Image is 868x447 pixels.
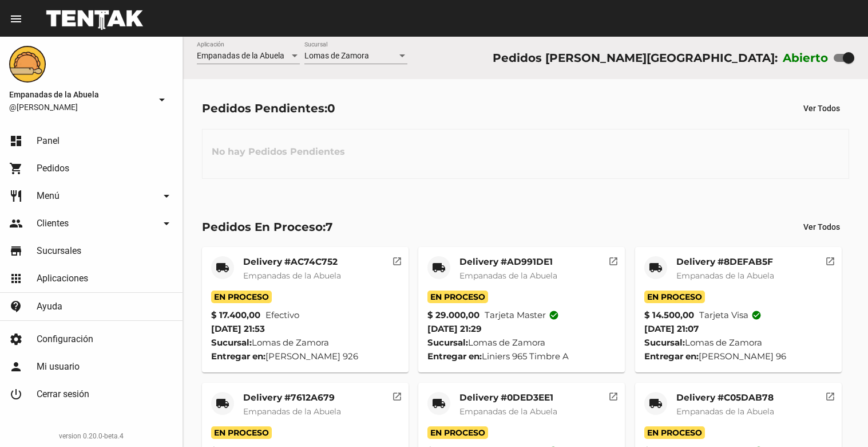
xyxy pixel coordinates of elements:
[392,254,402,265] mat-icon: open_in_new
[326,220,332,234] span: 7
[304,51,369,60] span: Lomas de Zamora
[9,387,23,401] mat-icon: power_settings_new
[427,350,616,363] div: Liniers 965 Timbre A
[37,190,60,202] span: Menú
[202,218,332,236] div: Pedidos En Proceso:
[9,12,23,26] mat-icon: menu
[783,49,829,67] label: Abierto
[751,310,762,320] mat-icon: check_circle
[155,93,169,107] mat-icon: arrow_drop_down
[243,392,341,403] mat-card-title: Delivery #7612A679
[211,350,399,363] div: [PERSON_NAME] 926
[9,360,23,374] mat-icon: person
[644,426,705,439] span: En Proceso
[211,336,399,350] div: Lomas de Zamora
[459,406,557,417] span: Empanadas de la Abuela
[794,98,849,119] button: Ver Todos
[211,291,272,303] span: En Proceso
[427,291,488,303] span: En Proceso
[392,390,402,400] mat-icon: open_in_new
[37,273,88,284] span: Aplicaciones
[549,310,559,320] mat-icon: check_circle
[432,397,446,410] mat-icon: local_shipping
[820,401,857,436] iframe: chat widget
[160,217,173,230] mat-icon: arrow_drop_down
[432,261,446,275] mat-icon: local_shipping
[644,336,833,350] div: Lomas de Zamora
[825,254,835,265] mat-icon: open_in_new
[243,256,341,268] mat-card-title: Delivery #AC74C752
[676,270,774,281] span: Empanadas de la Abuela
[9,272,23,285] mat-icon: apps
[459,392,557,403] mat-card-title: Delivery #0DED3EE1
[211,426,272,439] span: En Proceso
[649,397,663,410] mat-icon: local_shipping
[644,351,699,362] strong: Entregar en:
[9,300,23,313] mat-icon: contact_support
[37,334,93,345] span: Configuración
[644,337,685,348] strong: Sucursal:
[676,392,774,403] mat-card-title: Delivery #C05DAB78
[427,426,488,439] span: En Proceso
[427,308,479,322] strong: $ 29.000,00
[9,217,23,230] mat-icon: people
[9,46,46,83] img: f0136945-ed32-4f7c-91e3-a375bc4bb2c5.png
[37,218,69,229] span: Clientes
[9,332,23,346] mat-icon: settings
[9,101,150,113] span: @[PERSON_NAME]
[37,245,81,257] span: Sucursales
[160,189,173,203] mat-icon: arrow_drop_down
[243,406,341,417] span: Empanadas de la Abuela
[9,134,23,148] mat-icon: dashboard
[211,323,265,334] span: [DATE] 21:53
[644,323,699,334] span: [DATE] 21:07
[37,389,89,400] span: Cerrar sesión
[649,261,663,275] mat-icon: local_shipping
[211,337,252,348] strong: Sucursal:
[644,291,705,303] span: En Proceso
[608,254,619,265] mat-icon: open_in_new
[202,99,335,117] div: Pedidos Pendientes:
[608,390,619,400] mat-icon: open_in_new
[676,256,774,268] mat-card-title: Delivery #8DEFAB5F
[37,301,62,312] span: Ayuda
[9,88,150,101] span: Empanadas de la Abuela
[216,261,229,275] mat-icon: local_shipping
[216,397,229,410] mat-icon: local_shipping
[243,270,341,281] span: Empanadas de la Abuela
[9,244,23,258] mat-icon: store
[644,350,833,363] div: [PERSON_NAME] 96
[459,270,557,281] span: Empanadas de la Abuela
[327,101,335,115] span: 0
[265,308,299,322] span: Efectivo
[493,49,778,67] div: Pedidos [PERSON_NAME][GEOGRAPHIC_DATA]:
[427,336,616,350] div: Lomas de Zamora
[644,308,694,322] strong: $ 14.500,00
[676,406,774,417] span: Empanadas de la Abuela
[825,390,835,400] mat-icon: open_in_new
[427,323,482,334] span: [DATE] 21:29
[211,308,260,322] strong: $ 17.400,00
[459,256,557,268] mat-card-title: Delivery #AD991DE1
[203,135,354,169] h3: No hay Pedidos Pendientes
[37,135,60,147] span: Panel
[37,163,69,174] span: Pedidos
[211,351,265,362] strong: Entregar en:
[699,308,762,322] span: Tarjeta visa
[803,222,840,232] span: Ver Todos
[427,351,482,362] strong: Entregar en:
[427,337,468,348] strong: Sucursal:
[9,430,173,442] div: version 0.20.0-beta.4
[197,51,284,60] span: Empanadas de la Abuela
[794,217,849,237] button: Ver Todos
[9,189,23,203] mat-icon: restaurant
[9,162,23,175] mat-icon: shopping_cart
[803,104,840,113] span: Ver Todos
[37,361,80,372] span: Mi usuario
[485,308,559,322] span: Tarjeta master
